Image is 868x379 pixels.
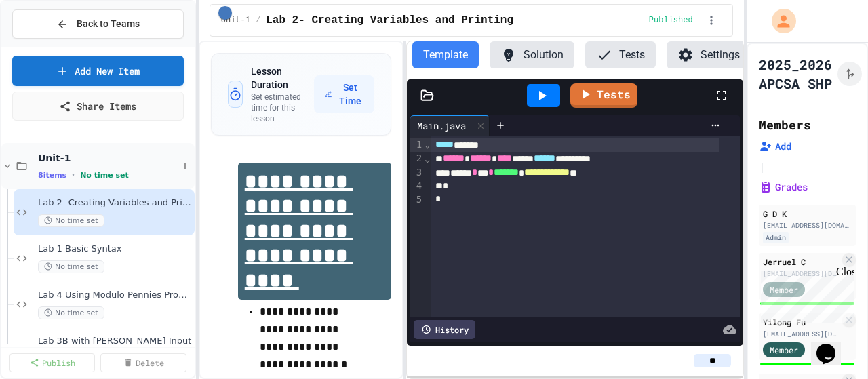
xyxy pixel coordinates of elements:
[412,41,479,68] button: Template
[763,232,789,243] div: Admin
[38,290,192,301] span: Lab 4 Using Modulo Pennies Program
[410,152,424,165] div: 2
[414,320,475,339] div: History
[100,353,186,372] a: Delete
[38,336,192,347] span: Lab 3B with [PERSON_NAME] Input
[38,214,104,227] span: No time set
[251,64,314,92] h3: Lesson Duration
[763,220,852,231] div: [EMAIL_ADDRESS][DOMAIN_NAME]
[314,75,374,113] button: Set Time
[410,115,490,136] div: Main.java
[649,15,693,26] span: Published
[770,344,798,356] span: Member
[12,56,184,86] a: Add New Item
[667,41,751,68] button: Settings
[38,260,104,273] span: No time set
[256,15,260,26] span: /
[72,169,75,180] span: •
[811,325,854,365] iframe: chat widget
[570,83,637,108] a: Tests
[251,92,314,124] p: Set estimated time for this lesson
[38,306,104,319] span: No time set
[410,166,424,180] div: 3
[410,138,424,152] div: 1
[266,12,513,28] span: Lab 2- Creating Variables and Printing
[763,207,852,220] div: G D K
[38,243,192,255] span: Lab 1 Basic Syntax
[80,171,129,180] span: No time set
[763,329,840,339] div: [EMAIL_ADDRESS][DOMAIN_NAME]
[424,139,431,150] span: Fold line
[763,256,840,268] div: Jerruel C
[759,140,791,153] button: Add
[585,41,656,68] button: Tests
[755,266,854,323] iframe: chat widget
[77,17,140,31] span: Back to Teams
[759,159,766,175] span: |
[424,153,431,164] span: Fold line
[649,15,698,26] div: Content is published and visible to students
[837,62,862,86] button: Click to see fork details
[410,180,424,193] div: 4
[410,119,473,133] div: Main.java
[490,41,574,68] button: Solution
[757,5,800,37] div: My Account
[9,353,95,372] a: Publish
[759,180,808,194] button: Grades
[759,115,811,134] h2: Members
[12,9,184,39] button: Back to Teams
[12,92,184,121] a: Share Items
[38,152,178,164] span: Unit-1
[38,171,66,180] span: 8 items
[759,55,832,93] h1: 2025_2026 APCSA SHP
[410,193,424,207] div: 5
[5,5,94,86] div: Chat with us now!Close
[221,15,250,26] span: Unit-1
[178,159,192,173] button: More options
[38,197,192,209] span: Lab 2- Creating Variables and Printing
